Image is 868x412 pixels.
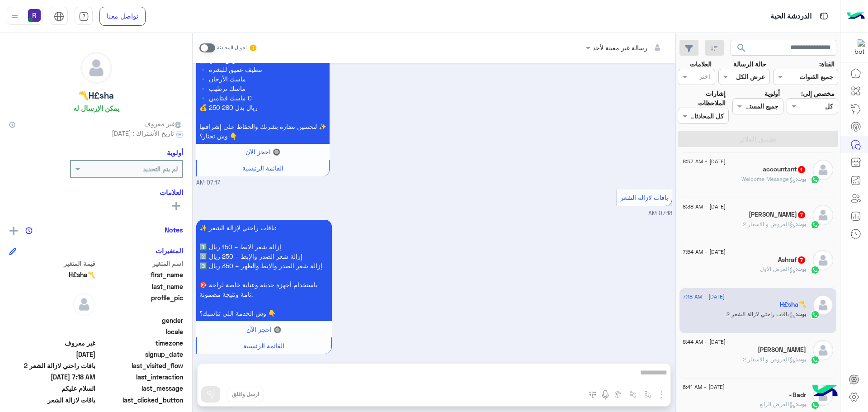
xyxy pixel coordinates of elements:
[797,356,806,363] span: بوت
[156,246,183,255] h6: المتغيرات
[97,316,184,325] span: gender
[75,7,93,26] a: tab
[764,89,780,98] label: أولوية
[741,175,797,182] span: : Welcome Message
[144,119,183,128] span: غير معروف
[81,52,112,83] img: defaultAdmin.png
[690,59,712,69] label: العلامات
[196,179,220,187] span: 07:17 AM
[243,342,284,350] span: القائمة الرئيسية
[813,205,833,225] img: defaultAdmin.png
[9,384,95,393] span: السلام عليكم
[97,259,184,268] span: اسم المتغير
[811,265,820,275] img: WhatsApp
[818,10,830,22] img: tab
[683,338,726,346] span: [DATE] - 6:44 AM
[699,71,712,83] div: اختر
[97,293,184,314] span: profile_pic
[97,282,184,291] span: last_name
[798,211,805,218] span: 7
[678,131,838,147] button: تطبيق الفلاتر
[167,148,183,156] h6: أولوية
[798,256,805,264] span: 7
[749,211,806,218] h5: خالد العتيبي
[759,401,797,407] span: : العرض الرابع
[813,250,833,270] img: defaultAdmin.png
[97,361,184,370] span: last_visited_flow
[112,128,174,138] span: تاريخ الأشتراك : [DATE]
[73,104,119,112] h6: يمكن الإرسال له
[9,188,183,196] h6: العلامات
[97,350,184,359] span: signup_date
[797,265,806,272] span: بوت
[811,220,820,229] img: WhatsApp
[9,316,95,325] span: null
[809,376,841,407] img: hulul-logo.png
[770,10,811,23] p: الدردشة الحية
[736,43,747,53] span: search
[54,11,64,22] img: tab
[9,270,95,279] span: H£sha〽️
[819,59,835,69] label: القناة:
[811,175,820,184] img: WhatsApp
[97,327,184,336] span: locale
[245,148,280,156] span: 🔘 احجز الآن
[242,164,283,172] span: القائمة الرئيسية
[797,175,806,182] span: بوت
[797,311,806,317] span: بوت
[811,310,820,319] img: WhatsApp
[97,270,184,279] span: first_name
[788,391,806,399] h5: ~Badr
[9,350,95,359] span: 2025-09-16T04:09:36.813Z
[811,401,820,410] img: WhatsApp
[73,293,95,316] img: defaultAdmin.png
[28,9,41,22] img: userImage
[620,194,668,201] span: باقات لازالة الشعر
[227,387,264,402] button: ارسل واغلق
[97,384,184,393] span: last_message
[9,259,95,268] span: قيمة المتغير
[758,346,806,354] h5: احمد القادري
[9,361,95,370] span: باقات راحتي لازالة الشعر 2
[683,157,726,166] span: [DATE] - 8:57 AM
[683,383,725,391] span: [DATE] - 6:41 AM
[797,401,806,407] span: بوت
[9,338,95,348] span: غير معروف
[217,44,247,52] small: تحويل المحادثة
[726,311,797,317] span: : باقات راحتي لازالة الشعر 2
[196,220,332,321] p: 16/9/2025, 7:18 AM
[9,327,95,336] span: null
[97,338,184,348] span: timezone
[798,166,805,173] span: 1
[797,221,806,227] span: بوت
[9,11,20,22] img: profile
[79,11,89,22] img: tab
[683,248,726,256] span: [DATE] - 7:54 AM
[683,293,725,301] span: [DATE] - 7:18 AM
[847,7,865,26] img: Logo
[9,227,18,235] img: add
[78,90,114,101] h5: H£sha〽️
[813,340,833,360] img: defaultAdmin.png
[733,59,766,69] label: حالة الرسالة
[811,355,820,365] img: WhatsApp
[778,256,806,264] h5: Ashraf
[763,166,806,173] h5: accountant
[9,395,95,405] span: باقات لازالة الشعر
[165,226,183,234] h6: Notes
[813,295,833,315] img: defaultAdmin.png
[743,221,797,227] span: : العروض و الاسعار 2
[731,40,753,59] button: search
[780,301,806,308] h5: H£sha〽️
[813,160,833,180] img: defaultAdmin.png
[97,372,184,382] span: last_interaction
[99,7,146,26] a: تواصل معنا
[683,203,726,211] span: [DATE] - 8:38 AM
[678,89,726,108] label: إشارات الملاحظات
[97,395,184,405] span: last_clicked_button
[25,227,33,234] img: notes
[743,356,797,363] span: : العروض و الاسعار 2
[760,265,797,272] span: : العرض الاول
[801,89,835,98] label: مخصص إلى:
[9,372,95,382] span: 2025-09-16T04:18:04.238Z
